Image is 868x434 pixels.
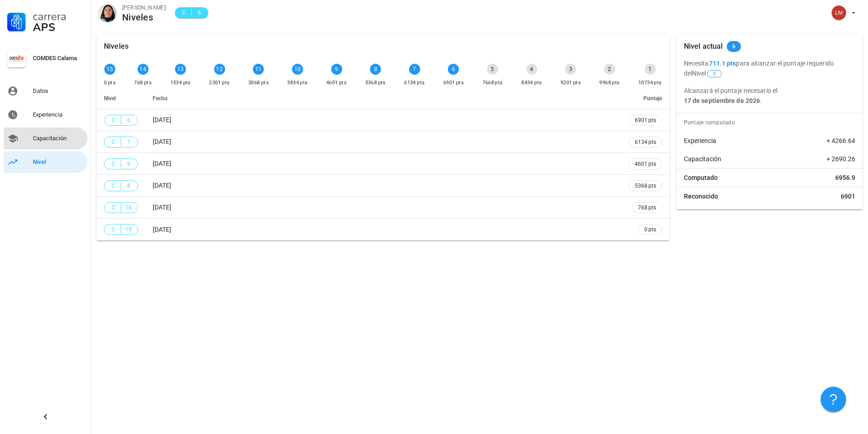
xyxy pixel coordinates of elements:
div: 11 [253,64,264,75]
div: 12 [214,64,225,75]
span: 6 [732,41,735,52]
span: Nivel [692,70,723,77]
span: 6 [195,8,203,17]
div: 5 [487,64,498,75]
span: C [110,116,117,125]
div: COMDES Calama [33,55,84,62]
div: 9201 pts [560,78,581,87]
span: 5368 pts [635,181,656,190]
span: [DATE] [153,160,171,167]
span: [DATE] [153,182,171,189]
div: 10 [292,64,303,75]
span: [DATE] [153,138,171,145]
span: Experiencia [684,136,716,145]
span: 6956.9 [835,173,855,182]
div: [PERSON_NAME] [122,3,166,12]
span: [DATE] [153,204,171,211]
div: 3834 pts [287,78,308,87]
span: C [180,8,188,17]
th: Fecha [145,87,621,109]
div: Nivel actual [684,35,723,58]
span: 7 [125,138,132,147]
div: 7668 pts [483,78,503,87]
span: + 4266.64 [827,136,855,145]
span: 5 [713,71,716,77]
div: Niveles [104,35,128,58]
div: Carrera [33,11,84,22]
div: 3 [565,64,576,75]
span: [DATE] [153,226,171,233]
div: 6 [448,64,459,75]
div: 10734 pts [638,78,662,87]
div: Capacitación [33,135,84,142]
p: Alcanzará el puntaje necesario el . [684,86,855,106]
span: Nivel [104,95,116,102]
div: 1 [645,64,656,75]
div: Puntaje computado [680,113,863,132]
div: 4 [526,64,537,75]
a: Datos [4,80,87,102]
div: Datos [33,87,84,95]
span: 6901 [841,192,855,201]
div: 3068 pts [248,78,269,87]
span: Fecha [153,95,167,102]
div: 9968 pts [599,78,620,87]
span: 8 [125,181,132,190]
div: 14 [138,64,149,75]
p: Necesita para alcanzar el puntaje requerido del [684,58,855,78]
div: 15 [104,64,115,75]
div: 8 [370,64,381,75]
span: 14 [125,203,132,212]
span: 6 [125,116,132,125]
div: 2301 pts [209,78,230,87]
div: APS [33,22,84,33]
span: [DATE] [153,116,171,123]
span: Reconocido [684,192,718,201]
span: + 2690.26 [827,154,855,163]
div: 6901 pts [443,78,464,87]
div: 6134 pts [404,78,425,87]
a: Capacitación [4,128,87,149]
th: Nivel [97,87,145,109]
span: 768 pts [638,203,656,212]
div: avatar [832,5,846,20]
div: 4601 pts [326,78,347,87]
div: 5368 pts [365,78,386,87]
span: C [110,138,117,147]
div: Nivel [33,158,84,166]
span: 0 pts [644,225,656,234]
span: Capacitación [684,154,721,163]
b: 17 de septiembre de 2026 [684,97,760,104]
div: Experiencia [33,111,84,118]
th: Puntaje [621,87,669,109]
span: Computado [684,173,718,182]
div: 1534 pts [170,78,191,87]
div: 9 [331,64,342,75]
span: 15 [125,225,132,234]
a: Nivel [4,151,87,173]
div: 768 pts [134,78,152,87]
div: 2 [604,64,615,75]
span: C [110,225,117,234]
span: C [110,159,117,168]
div: 13 [175,64,186,75]
span: Puntaje [643,95,662,102]
b: 711.1 pts [709,60,736,67]
span: 4601 pts [635,159,656,168]
span: C [110,181,117,190]
span: 6901 pts [635,116,656,125]
span: C [110,203,117,212]
div: 8434 pts [521,78,542,87]
a: Experiencia [4,104,87,126]
span: 6134 pts [635,138,656,147]
div: avatar [98,4,117,22]
div: 7 [409,64,420,75]
span: 9 [125,159,132,168]
div: Niveles [122,12,166,22]
div: 0 pts [104,78,116,87]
